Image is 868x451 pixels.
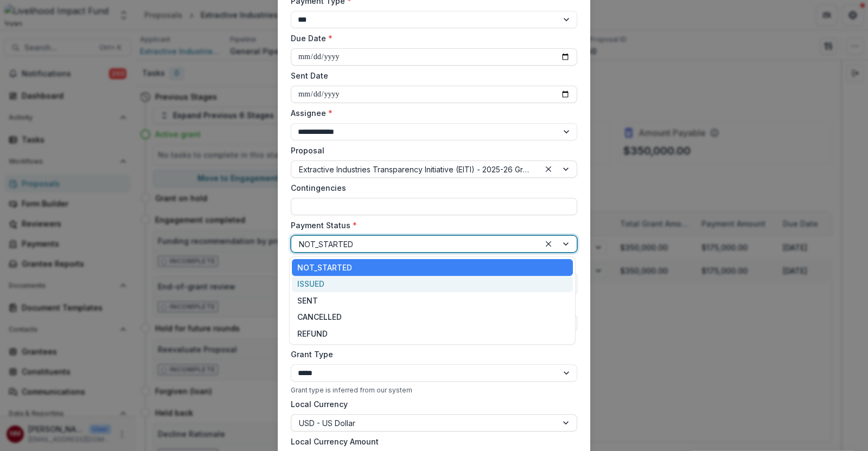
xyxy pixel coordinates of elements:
label: Sent Date [291,70,571,81]
div: CANCELLED [292,309,573,326]
label: Local Currency Amount [291,436,571,447]
div: Grant type is inferred from our system [291,386,577,394]
div: Clear selected options [542,163,555,176]
div: NOT_STARTED [292,259,573,276]
label: Local Currency [291,398,348,410]
div: Clear selected options [542,237,555,250]
div: SENT [292,292,573,309]
label: Due Date [291,33,571,44]
label: Contingencies [291,182,571,194]
div: REFUND [292,325,573,342]
div: ISSUED [292,276,573,293]
label: Assignee [291,107,571,119]
label: Proposal [291,145,571,156]
label: Grant Type [291,349,571,360]
label: Payment Status [291,220,571,231]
